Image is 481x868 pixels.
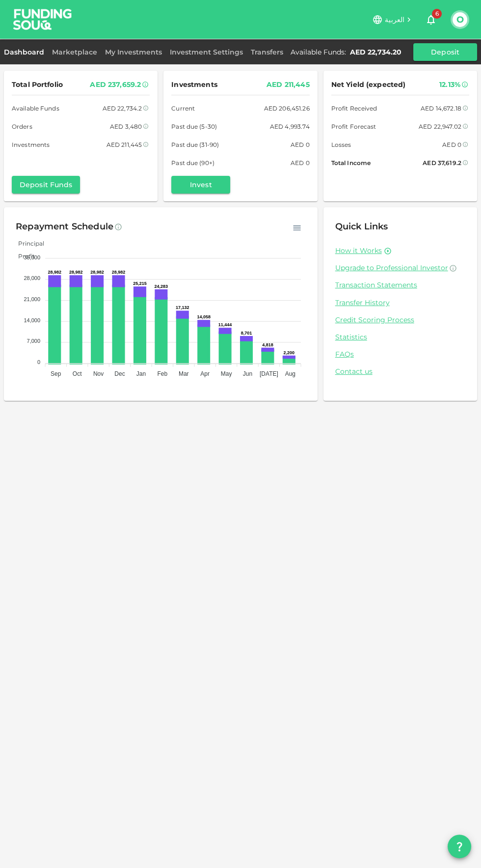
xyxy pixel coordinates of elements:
tspan: Sep [51,370,61,377]
tspan: Nov [93,370,104,377]
tspan: May [221,370,232,377]
a: FAQs [335,350,465,359]
button: Deposit [413,43,477,61]
button: 6 [421,10,441,29]
a: How it Works [335,246,382,255]
tspan: 7,000 [27,338,41,344]
a: Transfers [247,48,287,56]
tspan: 35,000 [24,254,40,260]
span: Investments [12,140,50,150]
a: Investment Settings [166,48,247,56]
div: AED 0 [442,140,461,150]
div: Available Funds : [291,48,346,56]
tspan: 21,000 [24,296,40,302]
span: Upgrade to Professional Investor [335,263,448,272]
span: Profit Forecast [331,121,376,132]
button: question [448,835,471,858]
span: Total Income [331,158,371,168]
a: Transaction Statements [335,280,465,290]
a: Contact us [335,367,465,376]
tspan: [DATE] [260,370,278,377]
span: Principal [11,240,44,247]
span: Losses [331,140,351,150]
span: Investments [171,79,217,91]
span: Profit Received [331,103,377,113]
a: Transfer History [335,298,465,308]
span: Current [171,103,195,113]
div: AED 37,619.2 [423,158,461,168]
a: Credit Scoring Process [335,315,465,325]
span: Available Funds [12,103,59,113]
button: Deposit Funds [12,176,80,194]
tspan: Oct [73,370,82,377]
tspan: Mar [179,370,189,377]
div: AED 22,734.2 [103,103,142,113]
span: Profit [11,252,35,260]
div: AED 211,445 [107,140,142,150]
span: العربية [385,15,404,24]
tspan: 14,000 [24,317,40,323]
tspan: Jun [243,370,252,377]
a: Marketplace [48,48,101,56]
span: Past due (90+) [171,158,214,168]
div: AED 4,993.74 [270,121,310,132]
span: Net Yield (expected) [331,79,406,91]
span: 6 [432,9,442,19]
a: Dashboard [4,48,48,56]
div: AED 0 [291,140,310,150]
tspan: 0 [37,359,40,365]
div: AED 14,672.18 [421,103,461,113]
tspan: Dec [114,370,125,377]
span: Orders [12,121,32,132]
span: Past due (5-30) [171,121,217,132]
a: Statistics [335,333,465,342]
a: My Investments [101,48,166,56]
div: AED 237,659.2 [90,79,141,91]
tspan: Jan [136,370,146,377]
tspan: Apr [200,370,210,377]
div: 12.13% [439,79,460,91]
div: AED 3,480 [110,121,142,132]
div: Repayment Schedule [16,219,113,235]
tspan: Feb [157,370,167,377]
span: Total Portfolio [12,79,63,91]
span: Past due (31-90) [171,140,219,150]
div: AED 22,947.02 [419,121,461,132]
button: O [453,12,467,27]
a: Upgrade to Professional Investor [335,263,465,273]
button: Invest [171,176,230,194]
div: AED 22,734.20 [350,48,401,56]
tspan: 28,000 [24,275,40,281]
div: AED 206,451.26 [264,103,310,113]
div: AED 211,445 [267,79,310,91]
div: AED 0 [291,158,310,168]
tspan: Aug [285,370,295,377]
span: Quick Links [335,221,388,232]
